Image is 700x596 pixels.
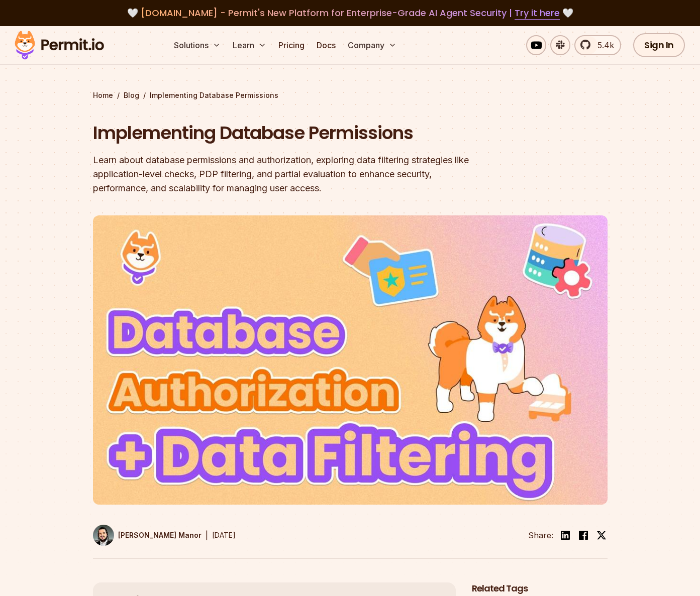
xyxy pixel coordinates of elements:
[212,531,236,539] time: [DATE]
[10,28,109,62] img: Permit logo
[313,35,340,55] a: Docs
[118,530,202,540] p: [PERSON_NAME] Manor
[528,529,553,541] li: Share:
[93,153,479,195] div: Learn about database permissions and authorization, exploring data filtering strategies like appl...
[472,582,608,595] h2: Related Tags
[591,39,614,51] span: 5.4k
[274,35,309,55] a: Pricing
[229,35,270,55] button: Learn
[93,525,114,546] img: Gabriel L. Manor
[93,525,202,546] a: [PERSON_NAME] Manor
[574,35,621,55] a: 5.4k
[93,90,113,100] a: Home
[24,6,676,20] div: 🤍 🤍
[93,90,608,100] div: / /
[124,90,139,100] a: Blog
[515,7,560,20] a: Try it here
[141,7,560,19] span: [DOMAIN_NAME] - Permit's New Platform for Enterprise-Grade AI Agent Security |
[93,215,608,505] img: Implementing Database Permissions
[170,35,225,55] button: Solutions
[93,121,479,146] h1: Implementing Database Permissions
[577,529,589,541] img: facebook
[344,35,401,55] button: Company
[206,529,208,541] div: |
[633,33,685,57] a: Sign In
[596,530,607,540] img: twitter
[559,529,571,541] img: linkedin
